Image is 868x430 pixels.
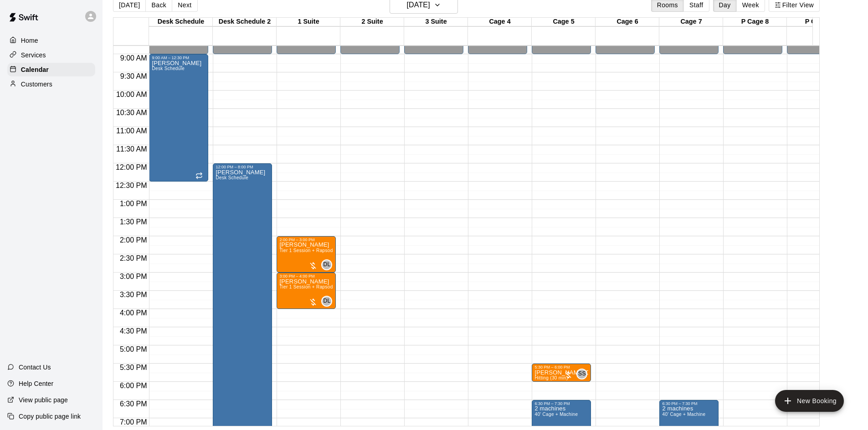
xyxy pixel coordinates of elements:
span: 4:30 PM [118,327,149,335]
p: Services [21,51,46,60]
span: 7:00 PM [118,418,149,426]
span: 11:30 AM [114,145,149,153]
span: 9:00 AM [118,54,149,62]
p: Contact Us [19,363,51,372]
div: 12:00 PM – 8:00 PM [216,165,269,169]
span: 3:30 PM [118,291,149,298]
span: 9:30 AM [118,72,149,80]
p: Copy public page link [19,412,81,421]
div: 6:30 PM – 7:30 PM [662,401,716,406]
div: 2 Suite [340,18,404,26]
span: 3:00 PM [118,273,149,280]
div: Danny Lackner [321,296,332,307]
span: 6:30 PM [118,400,149,408]
span: 12:30 PM [113,182,149,189]
span: 10:30 AM [114,109,149,116]
span: Recurring event [195,172,203,179]
p: View public page [19,395,68,405]
a: Calendar [7,63,95,76]
span: 12:00 PM [113,163,149,171]
a: Services [7,48,95,62]
span: 2:00 PM [118,236,149,244]
div: 3:00 PM – 4:00 PM [279,274,333,278]
span: 1:00 PM [118,200,149,207]
span: 11:00 AM [114,127,149,135]
div: Cage 5 [532,18,596,26]
span: 40’ Cage + Machine [534,412,578,417]
span: Hitting (30 min) [534,375,568,380]
span: 5:00 PM [118,345,149,353]
div: 3 Suite [404,18,468,26]
div: 3:00 PM – 4:00 PM: Tier 1 Session + Rapsodo [277,273,336,309]
span: Desk Schedule [152,66,185,71]
span: DL [323,297,330,306]
span: 2:30 PM [118,254,149,262]
span: 40’ Cage + Machine [662,412,705,417]
p: Customers [21,80,52,89]
div: Desk Schedule 2 [213,18,277,26]
button: add [775,390,844,412]
div: 5:30 PM – 6:00 PM [534,365,588,369]
span: 5:30 PM [118,364,149,371]
span: 10:00 AM [114,91,149,98]
span: Danny Lackner [325,296,332,307]
div: Sean Singh [576,369,587,379]
div: Desk Schedule [149,18,213,26]
span: Sean Singh [580,369,587,379]
div: Cage 7 [659,18,723,26]
div: 6:30 PM – 7:30 PM [534,401,588,406]
a: Customers [7,77,95,91]
div: 2:00 PM – 3:00 PM [279,238,333,242]
div: 9:00 AM – 12:30 PM: Dan Gomez [149,54,208,182]
p: Help Center [19,379,53,388]
div: 9:00 AM – 12:30 PM [152,56,205,60]
span: Danny Lackner [325,259,332,270]
p: Home [21,36,38,45]
div: Cage 4 [468,18,532,26]
div: 1 Suite [277,18,340,26]
span: Desk Schedule [216,175,248,180]
div: 2:00 PM – 3:00 PM: Tier 1 Session + Rapsodo [277,236,336,273]
a: Home [7,34,95,47]
span: DL [323,260,330,269]
span: SS [578,369,586,379]
span: Tier 1 Session + Rapsodo [279,248,335,253]
p: Calendar [21,65,49,74]
div: P Cage 8 [723,18,787,26]
span: Tier 1 Session + Rapsodo [279,284,335,289]
div: Cage 6 [596,18,659,26]
span: 4:00 PM [118,309,149,317]
div: Danny Lackner [321,259,332,270]
div: 5:30 PM – 6:00 PM: Hitting (30 min) [532,364,591,382]
span: 6:00 PM [118,382,149,390]
span: 1:30 PM [118,218,149,226]
div: P Cage 9 [787,18,851,26]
